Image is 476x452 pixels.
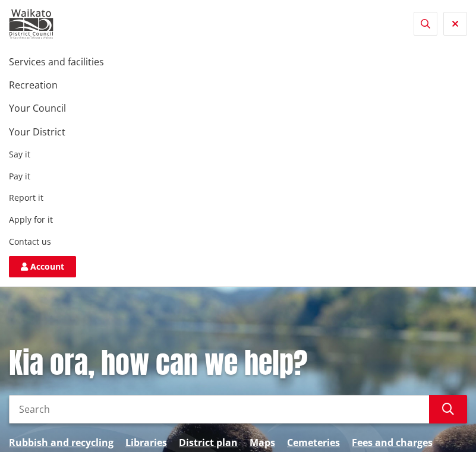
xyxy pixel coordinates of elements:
a: Maps [250,435,275,450]
a: District plan [179,435,238,450]
a: Account [9,256,76,277]
a: Fees and charges [352,435,433,450]
a: Your Council [9,102,66,115]
a: Contact us [9,236,51,247]
a: Libraries [125,435,167,450]
a: Apply for it [9,214,53,225]
a: Pay it [9,170,30,182]
a: Your District [9,125,65,138]
input: Search input [9,395,429,423]
a: Services and facilities [9,55,104,68]
a: Recreation [9,78,58,91]
a: Cemeteries [287,435,340,450]
iframe: Messenger Launcher [421,402,464,445]
a: Report it [9,192,43,203]
h1: Kia ora, how can we help? [9,346,467,381]
a: Say it [9,148,30,160]
a: Rubbish and recycling [9,435,114,450]
img: Waikato District Council - Te Kaunihera aa Takiwaa o Waikato [9,9,53,39]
